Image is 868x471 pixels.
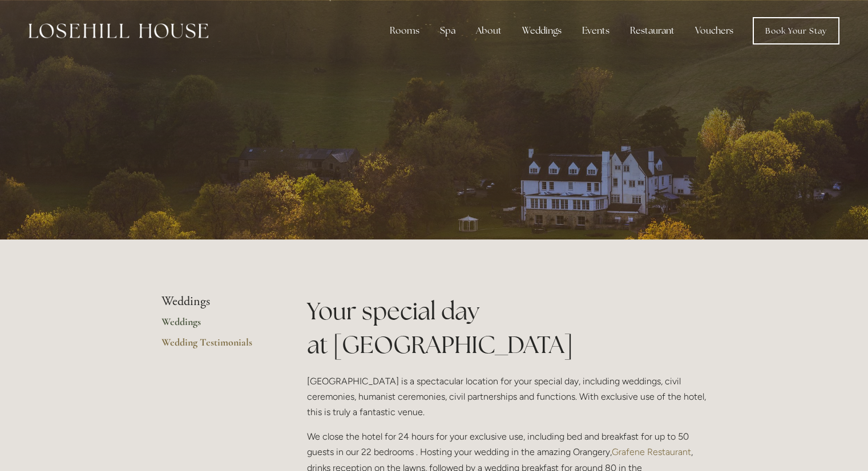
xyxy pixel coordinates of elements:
div: Restaurant [621,19,684,42]
div: Weddings [513,19,571,42]
div: About [467,19,511,42]
div: Rooms [381,19,429,42]
p: [GEOGRAPHIC_DATA] is a spectacular location for your special day, including weddings, civil cerem... [307,373,707,420]
a: Weddings [162,315,271,336]
h1: Your special day at [GEOGRAPHIC_DATA] [307,294,707,362]
a: Grafene Restaurant [612,446,691,457]
a: Book Your Stay [753,17,839,44]
div: Spa [431,19,465,42]
div: Events [573,19,619,42]
a: Wedding Testimonials [162,336,271,356]
img: Losehill House [29,23,208,38]
li: Weddings [162,294,271,309]
a: Vouchers [686,19,742,42]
